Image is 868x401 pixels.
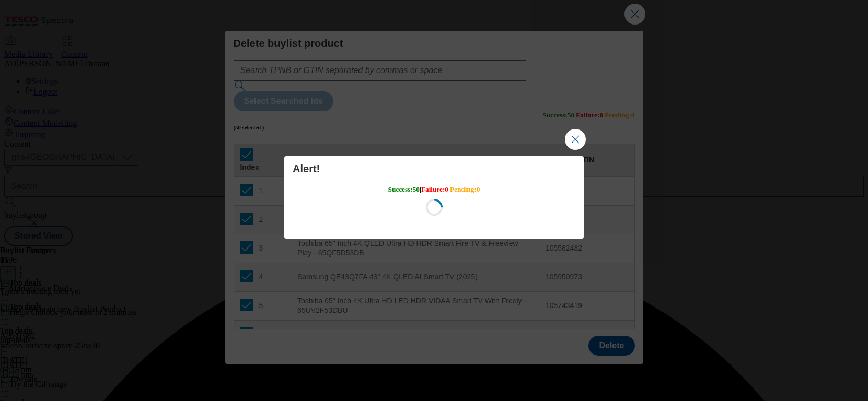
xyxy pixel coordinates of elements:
div: Modal [284,156,584,239]
button: Close Modal [565,129,586,150]
span: Failure : 0 [421,185,448,193]
h5: | | [388,185,480,194]
span: Pending : 0 [450,185,480,193]
span: Success : 50 [388,185,420,193]
h4: Alert! [293,162,575,175]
